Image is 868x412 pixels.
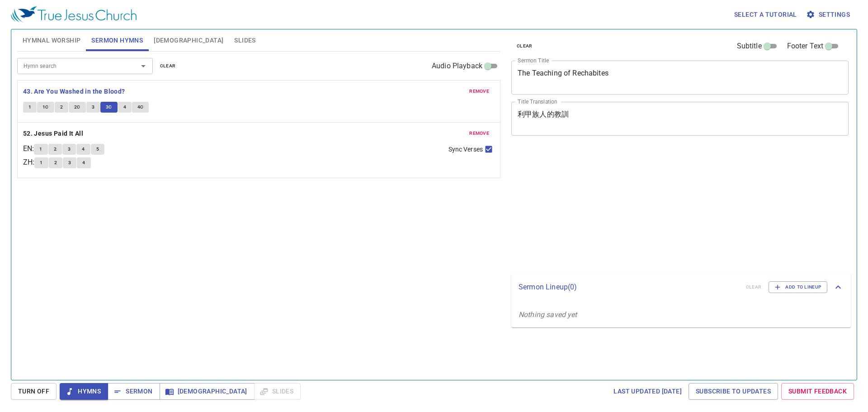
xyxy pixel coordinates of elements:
[118,102,132,113] button: 4
[808,9,850,20] span: Settings
[804,6,854,23] button: Settings
[788,386,847,397] span: Submit Feedback
[613,386,682,397] span: Last updated [DATE]
[28,103,31,111] span: 1
[91,35,143,46] span: Sermon Hymns
[518,69,842,86] textarea: The Teaching of Rechabites
[781,383,854,400] a: Submit Feedback
[518,110,842,127] textarea: 利甲族人的教訓
[49,157,62,168] button: 2
[23,128,85,139] button: 52. Jesus Paid It All
[115,386,152,397] span: Sermon
[60,383,108,400] button: Hymns
[787,41,824,52] span: Footer Text
[63,157,76,168] button: 3
[86,102,100,113] button: 3
[731,6,801,23] button: Select a tutorial
[11,383,57,400] button: Turn Off
[74,103,80,111] span: 2C
[54,159,57,167] span: 2
[23,157,34,168] p: ZH :
[67,386,101,397] span: Hymns
[23,102,37,113] button: 1
[155,61,181,71] button: clear
[62,144,76,155] button: 3
[96,145,99,153] span: 5
[464,128,495,139] button: remove
[55,102,68,113] button: 2
[82,159,85,167] span: 4
[92,103,94,111] span: 3
[40,159,42,167] span: 1
[42,103,49,111] span: 1C
[432,61,482,71] span: Audio Playback
[23,128,83,139] b: 52. Jesus Paid It All
[100,102,118,113] button: 3C
[769,281,827,293] button: Add to Lineup
[91,144,104,155] button: 5
[68,159,71,167] span: 3
[37,102,54,113] button: 1C
[77,157,90,168] button: 4
[123,103,126,111] span: 4
[108,383,160,400] button: Sermon
[154,35,223,46] span: [DEMOGRAPHIC_DATA]
[106,103,112,111] span: 3C
[160,62,176,70] span: clear
[18,386,49,397] span: Turn Off
[23,86,127,97] button: 43. Are You Washed in the Blood?
[696,386,771,397] span: Subscribe to Updates
[137,60,150,72] button: Open
[511,272,851,302] div: Sermon Lineup(0)clearAdd to Lineup
[519,282,739,293] p: Sermon Lineup ( 0 )
[82,145,85,153] span: 4
[469,129,489,137] span: remove
[464,86,495,97] button: remove
[737,41,762,52] span: Subtitle
[519,310,577,319] i: Nothing saved yet
[508,145,782,269] iframe: from-child
[610,383,685,400] a: Last updated [DATE]
[517,42,533,50] span: clear
[34,144,47,155] button: 1
[23,35,81,46] span: Hymnal Worship
[60,103,63,111] span: 2
[137,103,144,111] span: 4C
[39,145,42,153] span: 1
[23,86,125,97] b: 43. Are You Washed in the Blood?
[76,144,90,155] button: 4
[734,9,797,20] span: Select a tutorial
[234,35,255,46] span: Slides
[689,383,778,400] a: Subscribe to Updates
[167,386,247,397] span: [DEMOGRAPHIC_DATA]
[160,383,255,400] button: [DEMOGRAPHIC_DATA]
[469,87,489,95] span: remove
[511,41,538,52] button: clear
[11,6,137,23] img: True Jesus Church
[69,102,86,113] button: 2C
[54,145,57,153] span: 2
[132,102,149,113] button: 4C
[23,143,34,154] p: EN :
[774,283,821,291] span: Add to Lineup
[34,157,48,168] button: 1
[448,145,483,154] span: Sync Verses
[48,144,62,155] button: 2
[68,145,71,153] span: 3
